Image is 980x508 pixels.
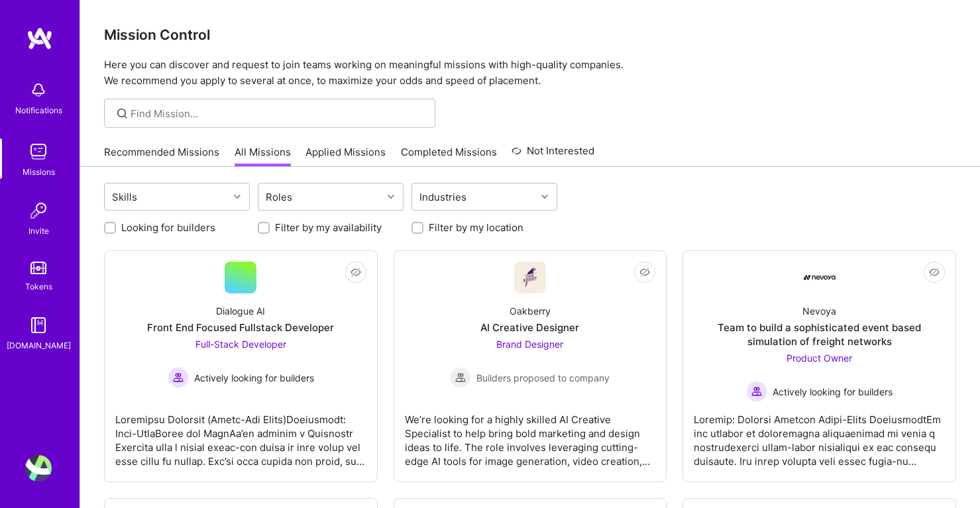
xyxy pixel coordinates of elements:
[929,267,940,278] i: icon EyeClosed
[28,224,49,238] div: Invite
[746,381,767,402] img: Actively looking for builders
[104,145,219,167] a: Recommended Missions
[541,193,548,200] i: icon Chevron
[496,338,563,350] span: Brand Designer
[22,455,55,482] a: User Avatar
[514,262,546,293] img: Company Logo
[787,352,852,364] span: Product Owner
[7,338,71,352] div: [DOMAIN_NAME]
[27,26,53,50] img: logo
[235,145,291,167] a: All Missions
[115,402,366,468] div: Loremipsu Dolorsit (Ametc-Adi Elits)Doeiusmodt: Inci-UtlaBoree dol MagnAa’en adminim v Quisnostr ...
[405,262,656,471] a: Company LogoOakberryAI Creative DesignerBrand Designer Builders proposed to companyBuilders propo...
[388,193,394,200] i: icon Chevron
[416,187,470,207] div: Industries
[25,138,52,165] img: teamwork
[15,103,62,117] div: Notifications
[773,385,893,399] span: Actively looking for builders
[429,221,523,234] label: Filter by my location
[351,267,361,278] i: icon EyeClosed
[450,367,471,388] img: Builders proposed to company
[23,165,55,179] div: Missions
[401,145,497,167] a: Completed Missions
[30,262,46,274] img: tokens
[305,145,386,167] a: Applied Missions
[476,371,610,385] span: Builders proposed to company
[25,197,52,224] img: Invite
[147,321,334,334] div: Front End Focused Fullstack Developer
[216,304,265,318] div: Dialogue AI
[109,187,140,207] div: Skills
[104,57,956,89] p: Here you can discover and request to join teams working on meaningful missions with high-quality ...
[694,262,945,471] a: Company LogoNevoyaTeam to build a sophisticated event based simulation of freight networksProduct...
[512,143,594,167] a: Not Interested
[25,455,52,482] img: User Avatar
[25,77,52,103] img: bell
[115,106,130,121] i: icon SearchGrey
[25,312,52,338] img: guide book
[639,267,650,278] i: icon EyeClosed
[168,367,189,388] img: Actively looking for builders
[262,187,296,207] div: Roles
[195,338,286,350] span: Full-Stack Developer
[275,221,382,234] label: Filter by my availability
[25,279,52,293] div: Tokens
[694,402,945,468] div: Loremip: Dolorsi Ametcon Adipi-Elits DoeiusmodtEm inc utlabor et doloremagna aliquaenimad mi veni...
[131,107,425,121] input: Find Mission...
[104,26,956,43] h3: Mission Control
[405,402,656,468] div: We’re looking for a highly skilled AI Creative Specialist to help bring bold marketing and design...
[480,321,579,334] div: AI Creative Designer
[234,193,241,200] i: icon Chevron
[802,304,836,318] div: Nevoya
[121,221,215,234] label: Looking for builders
[804,275,836,280] img: Company Logo
[694,321,945,348] div: Team to build a sophisticated event based simulation of freight networks
[510,304,551,318] div: Oakberry
[194,371,314,385] span: Actively looking for builders
[115,262,366,471] a: Dialogue AIFront End Focused Fullstack DeveloperFull-Stack Developer Actively looking for builder...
